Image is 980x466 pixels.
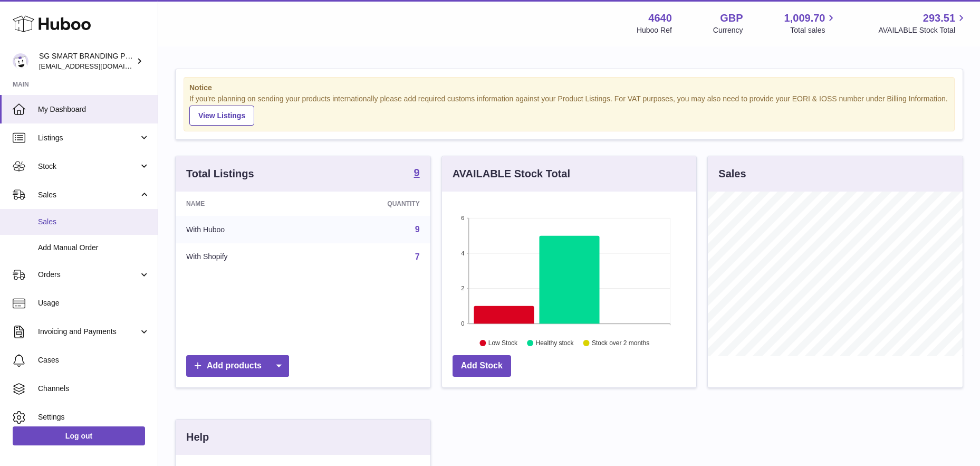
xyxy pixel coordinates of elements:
[923,11,955,25] span: 293.51
[313,192,430,216] th: Quantity
[38,412,150,422] span: Settings
[461,285,464,291] text: 2
[461,215,464,221] text: 6
[38,327,139,337] span: Invoicing and Payments
[488,339,518,347] text: Low Stock
[186,167,254,181] h3: Total Listings
[718,167,746,181] h3: Sales
[189,83,949,93] strong: Notice
[453,167,570,181] h3: AVAILABLE Stock Total
[720,11,743,25] strong: GBP
[176,192,313,216] th: Name
[38,270,139,280] span: Orders
[461,320,464,327] text: 0
[13,426,145,445] a: Log out
[39,62,155,70] span: [EMAIL_ADDRESS][DOMAIN_NAME]
[453,355,511,377] a: Add Stock
[878,11,967,35] a: 293.51 AVAILABLE Stock Total
[878,25,967,35] span: AVAILABLE Stock Total
[38,133,139,143] span: Listings
[38,217,150,227] span: Sales
[38,104,150,115] span: My Dashboard
[13,53,28,69] img: uktopsmileshipping@gmail.com
[784,11,838,35] a: 1,009.70 Total sales
[38,190,139,200] span: Sales
[461,250,464,256] text: 4
[592,339,649,347] text: Stock over 2 months
[38,243,150,253] span: Add Manual Order
[38,355,150,365] span: Cases
[648,11,672,25] strong: 4640
[38,384,150,394] span: Channels
[415,225,420,234] a: 9
[186,430,209,444] h3: Help
[176,243,313,271] td: With Shopify
[790,25,837,35] span: Total sales
[186,355,289,377] a: Add products
[784,11,825,25] span: 1,009.70
[414,167,420,178] strong: 9
[189,94,949,126] div: If you're planning on sending your products internationally please add required customs informati...
[415,252,420,261] a: 7
[713,25,743,35] div: Currency
[176,216,313,243] td: With Huboo
[38,298,150,308] span: Usage
[39,51,134,71] div: SG SMART BRANDING PTE. LTD.
[38,161,139,172] span: Stock
[535,339,574,347] text: Healthy stock
[189,106,254,126] a: View Listings
[637,25,672,35] div: Huboo Ref
[414,167,420,180] a: 9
